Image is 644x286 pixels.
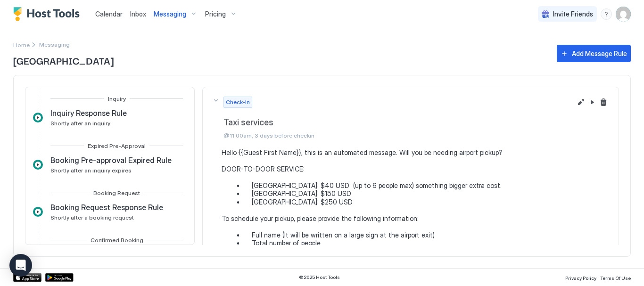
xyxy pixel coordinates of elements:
[45,273,74,282] a: Google Play Store
[226,98,250,106] span: Check-In
[222,148,609,264] pre: Hello {{Guest First Name}}, this is an automated message. Will you be needing airport pickup? DOO...
[13,273,41,282] a: App Store
[299,274,340,280] span: © 2025 Host Tools
[13,40,30,49] a: Home
[598,97,609,108] button: Delete message rule
[50,108,127,118] span: Inquiry Response Rule
[575,97,586,108] button: Edit message rule
[13,53,547,67] span: [GEOGRAPHIC_DATA]
[601,8,612,20] div: menu
[565,275,596,281] span: Privacy Policy
[203,87,619,148] button: Check-InTaxi services@11:00am, 3 days before checkinEdit message rulePause Message RuleDelete mes...
[50,167,132,174] span: Shortly after an inquiry expires
[91,237,143,244] span: Confirmed Booking
[9,254,32,277] div: Open Intercom Messenger
[93,189,140,196] span: Booking Request
[616,7,631,22] div: User profile
[557,45,631,62] button: Add Message Rule
[108,95,126,102] span: Inquiry
[50,203,163,212] span: Booking Request Response Rule
[130,10,146,18] span: Inbox
[50,120,110,127] span: Shortly after an inquiry
[205,10,226,18] span: Pricing
[13,41,30,49] span: Home
[572,49,627,58] div: Add Message Rule
[95,9,123,19] a: Calendar
[223,117,571,128] span: Taxi services
[95,10,123,18] span: Calendar
[223,132,571,139] span: @11:00am, 3 days before checkin
[154,10,186,18] span: Messaging
[565,272,596,282] a: Privacy Policy
[50,155,172,165] span: Booking Pre-approval Expired Rule
[600,275,631,281] span: Terms Of Use
[130,9,146,19] a: Inbox
[13,7,84,21] a: Host Tools Logo
[39,41,70,48] span: Breadcrumb
[13,40,30,49] div: Breadcrumb
[203,148,619,273] section: Check-InTaxi services@11:00am, 3 days before checkinEdit message rulePause Message RuleDelete mes...
[50,214,134,221] span: Shortly after a booking request
[586,97,598,108] button: Pause Message Rule
[88,142,146,149] span: Expired Pre-Approval
[600,272,631,282] a: Terms Of Use
[553,10,593,18] span: Invite Friends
